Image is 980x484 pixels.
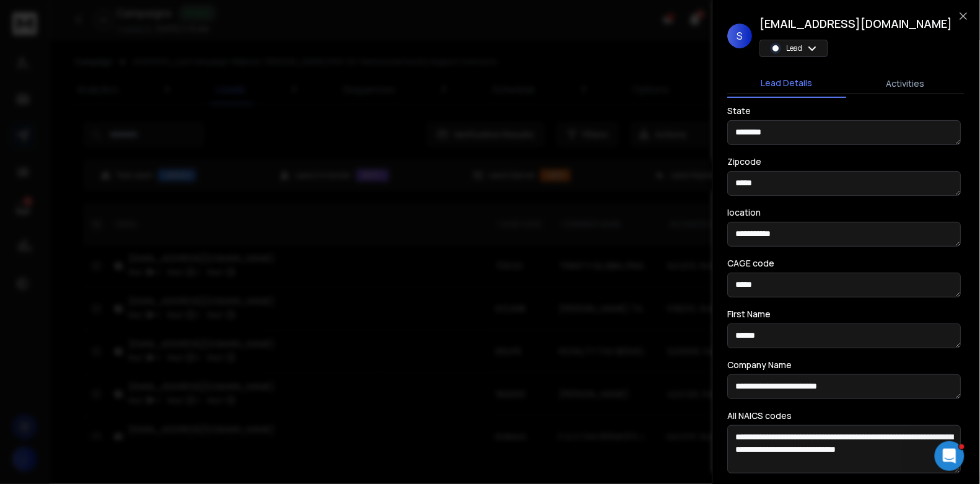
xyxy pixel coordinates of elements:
label: State [728,107,751,115]
button: Activities [847,70,966,97]
label: Zipcode [728,157,762,166]
button: Lead Details [728,69,847,98]
label: Company Name [728,361,792,369]
p: Lead [787,43,803,53]
iframe: Intercom live chat [935,441,965,471]
h1: [EMAIL_ADDRESS][DOMAIN_NAME] [760,15,953,32]
label: location [728,208,761,217]
label: First Name [728,310,771,319]
label: All NAICS codes [728,411,792,420]
span: S [728,24,753,48]
label: CAGE code [728,259,775,268]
